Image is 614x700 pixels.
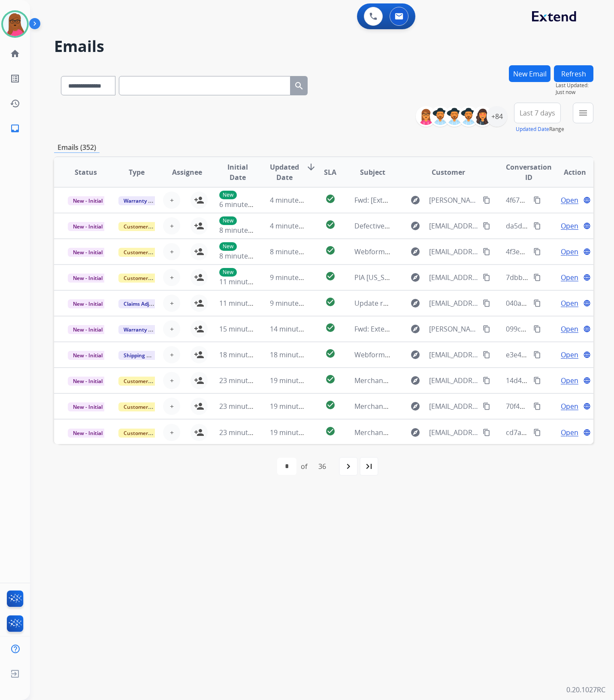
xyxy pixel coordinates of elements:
[270,324,320,334] span: 14 minutes ago
[429,350,478,360] span: [EMAIL_ADDRESS][DOMAIN_NAME]
[194,427,204,438] mat-icon: person_add
[129,167,145,177] span: Type
[325,271,336,281] mat-icon: check_circle
[325,348,336,359] mat-icon: check_circle
[118,325,163,334] span: Warranty Ops
[410,195,420,205] mat-icon: explore
[68,351,108,360] span: New - Initial
[194,375,204,386] mat-icon: person_add
[410,324,420,334] mat-icon: explore
[118,222,174,231] span: Customer Support
[163,346,180,363] button: +
[533,222,541,230] mat-icon: content_copy
[170,247,174,257] span: +
[578,108,588,118] mat-icon: menu
[561,298,578,308] span: Open
[483,196,490,204] mat-icon: content_copy
[163,372,180,389] button: +
[219,191,237,199] p: New
[354,221,454,231] span: Defective Purple Turqoiise ring
[429,401,478,411] span: [EMAIL_ADDRESS][DOMAIN_NAME]
[509,65,550,82] button: New Email
[354,428,598,437] span: Merchant Support #660192: How would you rate the support you received?
[354,402,598,411] span: Merchant Support #660186: How would you rate the support you received?
[429,195,478,205] span: [PERSON_NAME][EMAIL_ADDRESS][DOMAIN_NAME]
[354,195,499,205] span: Fwd: [External] Damaged Box / Missing items
[163,398,180,415] button: +
[75,167,97,177] span: Status
[270,247,316,256] span: 8 minutes ago
[533,377,541,384] mat-icon: content_copy
[270,162,299,183] span: Updated Date
[483,351,490,359] mat-icon: content_copy
[170,350,174,360] span: +
[118,299,177,308] span: Claims Adjudication
[270,195,316,205] span: 4 minutes ago
[219,298,269,308] span: 11 minutes ago
[429,247,478,257] span: [EMAIL_ADDRESS][DOMAIN_NAME]
[170,221,174,231] span: +
[561,324,578,334] span: Open
[219,324,269,334] span: 15 minutes ago
[163,243,180,260] button: +
[533,429,541,436] mat-icon: content_copy
[68,274,108,283] span: New - Initial
[533,351,541,359] mat-icon: content_copy
[483,248,490,256] mat-icon: content_copy
[118,196,163,205] span: Warranty Ops
[354,247,549,256] span: Webform from [EMAIL_ADDRESS][DOMAIN_NAME] on [DATE]
[118,377,174,386] span: Customer Support
[219,162,256,183] span: Initial Date
[68,299,108,308] span: New - Initial
[561,401,578,411] span: Open
[325,245,336,256] mat-icon: check_circle
[483,402,490,410] mat-icon: content_copy
[561,247,578,257] span: Open
[194,221,204,231] mat-icon: person_add
[533,299,541,307] mat-icon: content_copy
[170,324,174,334] span: +
[68,196,108,205] span: New - Initial
[219,350,269,359] span: 18 minutes ago
[483,325,490,333] mat-icon: content_copy
[354,273,468,282] span: PIA [US_STATE] Education Schedule
[583,351,591,359] mat-icon: language
[10,73,20,84] mat-icon: list_alt
[432,167,465,177] span: Customer
[68,429,108,438] span: New - Initial
[163,217,180,234] button: +
[561,221,578,231] span: Open
[429,427,478,438] span: [EMAIL_ADDRESS][DOMAIN_NAME]
[561,195,578,205] span: Open
[343,461,354,472] mat-icon: navigate_next
[270,376,320,385] span: 19 minutes ago
[561,427,578,438] span: Open
[410,427,420,438] mat-icon: explore
[219,268,237,277] p: New
[410,350,420,360] mat-icon: explore
[301,461,307,472] div: of
[68,325,108,334] span: New - Initial
[429,375,478,386] span: [EMAIL_ADDRESS][DOMAIN_NAME]
[10,49,20,59] mat-icon: home
[118,402,174,411] span: Customer Support
[325,426,336,436] mat-icon: check_circle
[516,125,564,133] span: Range
[270,298,316,308] span: 9 minutes ago
[483,274,490,281] mat-icon: content_copy
[170,272,174,283] span: +
[194,298,204,308] mat-icon: person_add
[163,269,180,286] button: +
[10,123,20,134] mat-icon: inbox
[429,272,478,283] span: [EMAIL_ADDRESS][DOMAIN_NAME]
[54,38,593,55] h2: Emails
[566,685,605,695] p: 0.20.1027RC
[325,374,336,384] mat-icon: check_circle
[533,325,541,333] mat-icon: content_copy
[429,298,478,308] span: [EMAIL_ADDRESS][DOMAIN_NAME]
[3,12,27,36] img: avatar
[163,320,180,338] button: +
[118,351,177,360] span: Shipping Protection
[325,400,336,410] mat-icon: check_circle
[554,65,593,82] button: Refresh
